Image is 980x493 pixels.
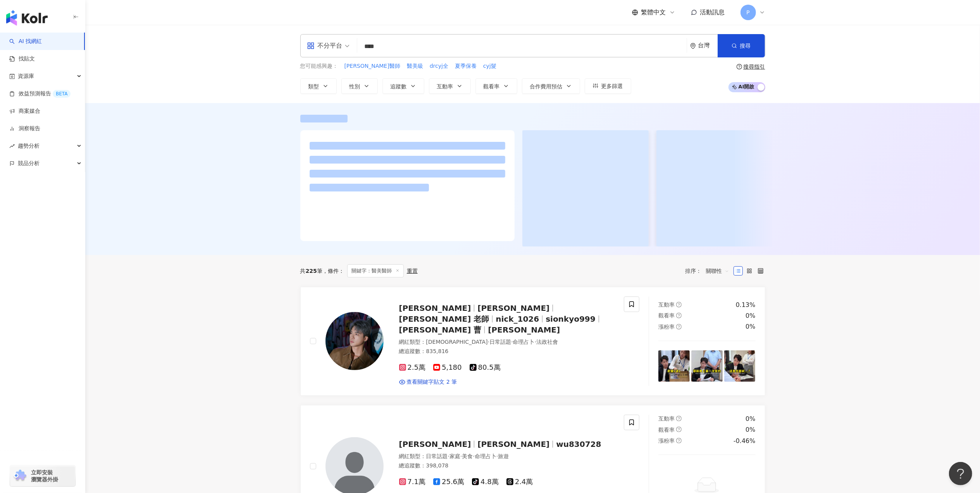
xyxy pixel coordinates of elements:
[477,440,549,449] span: [PERSON_NAME]
[470,364,501,372] span: 80.5萬
[399,303,471,313] span: [PERSON_NAME]
[718,34,765,57] button: 搜尋
[477,303,549,313] span: [PERSON_NAME]
[10,465,75,486] a: chrome extension立即安裝 瀏覽器外掛
[746,322,755,331] div: 0%
[746,426,755,434] div: 0%
[9,125,40,133] a: 洞察報告
[430,62,448,70] span: drcyj全
[382,78,424,94] button: 追蹤數
[658,438,675,444] span: 漲粉率
[307,40,343,52] div: 不分平台
[9,143,15,149] span: rise
[347,264,404,278] span: 關鍵字：醫美醫師
[437,83,453,90] span: 互動率
[676,324,682,329] span: question-circle
[496,453,498,459] span: ·
[455,62,477,71] button: 夏季保養
[676,427,682,432] span: question-circle
[433,364,462,372] span: 5,180
[18,137,40,155] span: 趨勢分析
[460,453,462,459] span: ·
[511,339,513,345] span: ·
[9,38,42,45] a: searchAI 找網紅
[473,453,474,459] span: ·
[326,312,384,370] img: KOL Avatar
[407,378,457,386] span: 查看關鍵字貼文 2 筆
[399,364,426,372] span: 2.5萬
[475,78,517,94] button: 觀看率
[546,314,596,324] span: sionkyo999
[698,42,718,49] div: 台灣
[399,440,471,449] span: [PERSON_NAME]
[556,440,601,449] span: wu830728
[9,55,35,63] a: 找貼文
[522,78,580,94] button: 合作費用預估
[450,453,460,459] span: 家庭
[658,302,675,308] span: 互動率
[746,312,755,320] div: 0%
[399,338,615,346] div: 網紅類型 ：
[483,62,497,71] button: cyj髮
[676,416,682,421] span: question-circle
[676,302,682,307] span: question-circle
[12,470,28,482] img: chrome extension
[391,83,407,90] span: 追蹤數
[484,83,500,90] span: 觀看率
[429,78,471,94] button: 互動率
[676,438,682,443] span: question-circle
[300,78,337,94] button: 類型
[308,83,319,90] span: 類型
[498,453,509,459] span: 旅遊
[399,325,482,334] span: [PERSON_NAME] 曹
[426,453,448,459] span: 日常話題
[746,415,755,423] div: 0%
[344,62,401,71] button: [PERSON_NAME]醫師
[641,8,666,17] span: 繁體中文
[429,62,449,71] button: drcyj全
[734,437,756,445] div: -0.46%
[433,478,464,486] span: 25.6萬
[399,462,615,470] div: 總追蹤數 ： 398,078
[300,62,338,70] span: 您可能感興趣：
[658,312,675,319] span: 觀看率
[949,462,972,485] iframe: Help Scout Beacon - Open
[322,268,344,274] span: 條件 ：
[307,42,315,50] span: appstore
[462,453,473,459] span: 美食
[9,107,40,115] a: 商案媒合
[585,78,631,94] button: 更多篩選
[300,287,765,396] a: KOL Avatar[PERSON_NAME][PERSON_NAME][PERSON_NAME] 老師nick_1026sionkyo999[PERSON_NAME] 曹[PERSON_NAM...
[9,90,71,98] a: 效益預測報告BETA
[513,339,535,345] span: 命理占卜
[426,339,488,345] span: [DEMOGRAPHIC_DATA]
[658,427,675,433] span: 觀看率
[691,350,723,382] img: post-image
[724,350,756,382] img: post-image
[344,62,400,70] span: [PERSON_NAME]醫師
[6,10,48,26] img: logo
[407,62,423,70] span: 醫美級
[399,478,426,486] span: 7.1萬
[399,348,615,355] div: 總追蹤數 ： 835,816
[399,453,615,460] div: 網紅類型 ：
[350,83,360,90] span: 性別
[658,415,675,422] span: 互動率
[483,62,496,70] span: cyj髮
[736,301,756,309] div: 0.13%
[690,43,696,49] span: environment
[676,313,682,318] span: question-circle
[700,9,725,16] span: 活動訊息
[658,324,675,330] span: 漲粉率
[475,453,496,459] span: 命理占卜
[31,469,58,483] span: 立即安裝 瀏覽器外掛
[306,268,317,274] span: 225
[744,64,765,70] div: 搜尋指引
[407,268,418,274] div: 重置
[706,265,729,277] span: 關聯性
[746,8,749,17] span: P
[488,325,560,334] span: [PERSON_NAME]
[496,314,539,324] span: nick_1026
[18,155,40,172] span: 競品分析
[536,339,558,345] span: 法政社會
